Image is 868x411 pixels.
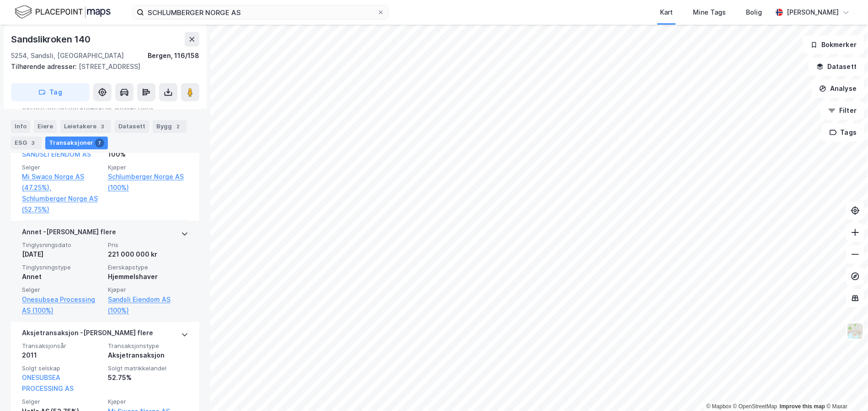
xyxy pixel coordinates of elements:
[45,136,108,149] div: Transaksjoner
[15,4,111,20] img: logo.f888ab2527a4732fd821a326f86c7f29.svg
[11,32,92,47] div: Sandslikroken 140
[34,120,57,132] div: Eiere
[108,249,188,260] div: 221 000 000 kr
[822,367,868,411] iframe: Chat Widget
[108,271,188,282] div: Hjemmelshaver
[693,7,726,18] div: Mine Tags
[787,7,839,18] div: [PERSON_NAME]
[22,294,102,316] a: Onesubsea Processing AS (100%)
[108,294,188,316] a: Sandsli Eiendom AS (100%)
[108,350,188,361] div: Aksjetransaksjon
[809,58,864,76] button: Datasett
[22,241,102,249] span: Tinglysningsdato
[11,136,42,149] div: ESG
[822,367,868,411] div: Kontrollprogram for chat
[108,163,188,171] span: Kjøper
[733,403,777,410] a: OpenStreetMap
[746,7,762,18] div: Bolig
[22,286,102,294] span: Selger
[108,342,188,350] span: Transaksjonstype
[22,327,153,342] div: Aksjetransaksjon - [PERSON_NAME] flere
[22,342,102,350] span: Transaksjonsår
[22,150,91,158] a: SANDSLI EIENDOM AS
[108,263,188,271] span: Eierskapstype
[660,7,673,18] div: Kart
[803,36,864,54] button: Bokmerker
[22,364,102,372] span: Solgt selskap
[847,322,864,340] img: Z
[22,249,102,260] div: [DATE]
[115,120,149,132] div: Datasett
[822,123,864,142] button: Tags
[60,120,111,132] div: Leietakere
[11,61,192,72] div: [STREET_ADDRESS]
[22,271,102,282] div: Annet
[108,286,188,294] span: Kjøper
[98,121,107,131] div: 3
[811,79,864,98] button: Analyse
[780,403,825,410] a: Improve this map
[29,138,38,147] div: 3
[11,83,90,101] button: Tag
[11,120,30,132] div: Info
[148,50,199,61] div: Bergen, 116/158
[153,120,186,132] div: Bygg
[11,50,124,61] div: 5254, Sandsli, [GEOGRAPHIC_DATA]
[22,263,102,271] span: Tinglysningstype
[22,398,102,406] span: Selger
[22,350,102,361] div: 2011
[22,171,102,193] a: Mi Swaco Norge AS (47.25%),
[174,121,183,131] div: 2
[108,149,188,160] div: 100%
[108,364,188,372] span: Solgt matrikkelandel
[95,138,104,147] div: 7
[108,398,188,406] span: Kjøper
[144,5,377,19] input: Søk på adresse, matrikkel, gårdeiere, leietakere eller personer
[706,403,731,410] a: Mapbox
[11,63,79,70] span: Tilhørende adresser:
[22,374,74,392] a: ONESUBSEA PROCESSING AS
[108,241,188,249] span: Pris
[108,372,188,383] div: 52.75%
[108,171,188,193] a: Schlumberger Norge AS (100%)
[22,163,102,171] span: Selger
[22,193,102,215] a: Schlumberger Norge AS (52.75%)
[22,227,116,241] div: Annet - [PERSON_NAME] flere
[820,101,864,120] button: Filter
